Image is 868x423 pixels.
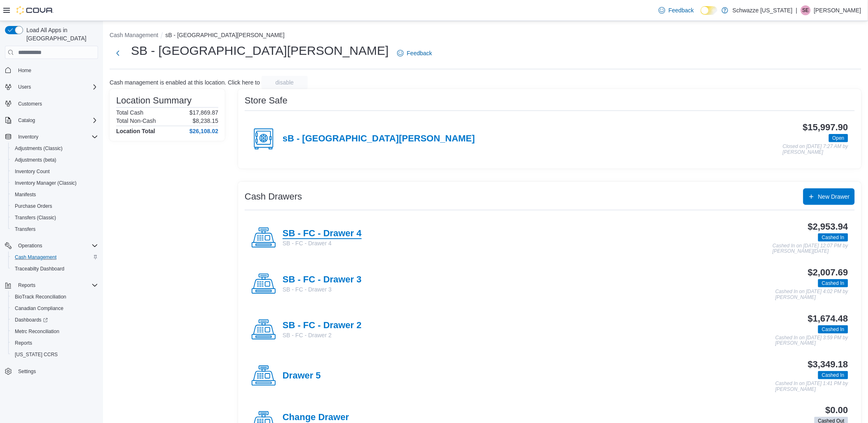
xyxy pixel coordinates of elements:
span: Catalog [15,115,98,125]
span: Dark Mode [701,15,701,15]
span: Inventory [18,134,38,140]
a: Manifests [12,190,39,200]
img: Cova [16,6,54,14]
a: Canadian Compliance [12,303,67,313]
button: Customers [2,98,101,110]
span: Washington CCRS [12,350,98,360]
button: Inventory Count [8,166,101,177]
span: BioTrack Reconciliation [12,292,98,302]
button: Transfers [8,223,101,235]
span: Dashboards [15,317,48,323]
span: disable [276,78,294,87]
h4: SB - FC - Drawer 2 [283,320,362,331]
span: Cashed In [818,233,848,242]
span: Operations [15,241,98,251]
p: Cashed In on [DATE] 3:59 PM by [PERSON_NAME] [775,335,848,346]
span: Metrc Reconciliation [12,327,98,336]
span: Inventory Manager (Classic) [15,180,77,186]
span: Inventory Count [12,167,98,176]
button: Operations [15,241,46,251]
span: SE [802,5,809,15]
span: [US_STATE] CCRS [15,351,58,358]
span: Cashed In [822,234,845,241]
p: Cash management is enabled at this location. Click here to [110,79,260,86]
button: Manifests [8,189,101,200]
h3: Store Safe [245,96,288,106]
span: Cashed In [822,326,845,333]
button: Operations [2,240,101,251]
span: Traceabilty Dashboard [15,266,64,272]
span: Manifests [12,190,98,200]
button: Inventory Manager (Classic) [8,177,101,189]
button: Cash Management [110,32,158,38]
p: Closed on [DATE] 7:27 AM by [PERSON_NAME] [783,144,848,155]
span: Canadian Compliance [12,303,98,313]
button: Inventory [2,131,101,143]
button: Reports [8,337,101,349]
h4: Location Total [116,128,155,134]
span: Load All Apps in [GEOGRAPHIC_DATA] [23,26,98,42]
h3: $3,349.18 [808,360,848,369]
input: Dark Mode [701,6,718,15]
button: sB - [GEOGRAPHIC_DATA][PERSON_NAME] [165,32,285,38]
span: Reports [15,280,98,290]
a: Transfers (Classic) [12,213,59,223]
h3: $1,674.48 [808,314,848,324]
span: Reports [18,282,35,289]
button: Settings [2,365,101,377]
span: Adjustments (beta) [15,157,56,163]
span: Cashed In [818,325,848,334]
h6: Total Non-Cash [116,117,156,124]
a: Transfers [12,224,39,234]
a: Inventory Count [12,167,53,176]
span: Adjustments (Classic) [15,145,63,152]
button: Inventory [15,132,42,142]
span: Feedback [407,49,432,57]
button: Traceabilty Dashboard [8,263,101,275]
span: Cashed In [822,371,845,379]
h4: SB - FC - Drawer 4 [283,228,362,239]
button: Catalog [2,115,101,126]
button: Purchase Orders [8,200,101,212]
span: Dashboards [12,315,98,325]
span: Reports [12,338,98,348]
button: BioTrack Reconciliation [8,291,101,303]
a: Feedback [394,45,435,61]
h4: $26,108.02 [190,128,218,134]
span: Purchase Orders [12,201,98,211]
a: Metrc Reconciliation [12,327,63,336]
h4: SB - FC - Drawer 3 [283,275,362,285]
button: [US_STATE] CCRS [8,349,101,360]
p: $8,238.15 [193,117,218,124]
span: Cashed In [818,279,848,287]
span: Home [18,67,31,74]
button: Adjustments (Classic) [8,143,101,154]
span: Transfers (Classic) [12,213,98,223]
h3: $15,997.90 [803,122,848,132]
p: SB - FC - Drawer 3 [283,285,362,294]
h4: sB - [GEOGRAPHIC_DATA][PERSON_NAME] [283,134,475,144]
span: Operations [18,242,42,249]
p: Schwazze [US_STATE] [732,5,793,15]
button: Canadian Compliance [8,303,101,314]
span: Open [833,134,845,142]
span: Settings [15,366,98,376]
nav: An example of EuiBreadcrumbs [110,31,861,41]
span: Transfers [12,224,98,234]
span: BioTrack Reconciliation [15,294,66,300]
a: Dashboards [12,315,51,325]
h1: SB - [GEOGRAPHIC_DATA][PERSON_NAME] [131,42,389,59]
button: Next [110,45,126,61]
span: Inventory [15,132,98,142]
a: [US_STATE] CCRS [12,350,61,360]
span: Users [18,84,31,90]
button: Cash Management [8,251,101,263]
span: Cash Management [12,252,98,262]
button: Reports [15,280,39,290]
h4: Drawer 5 [283,371,321,381]
span: Purchase Orders [15,203,52,209]
p: SB - FC - Drawer 2 [283,331,362,339]
button: Home [2,64,101,76]
a: Traceabilty Dashboard [12,264,68,274]
p: SB - FC - Drawer 4 [283,239,362,247]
